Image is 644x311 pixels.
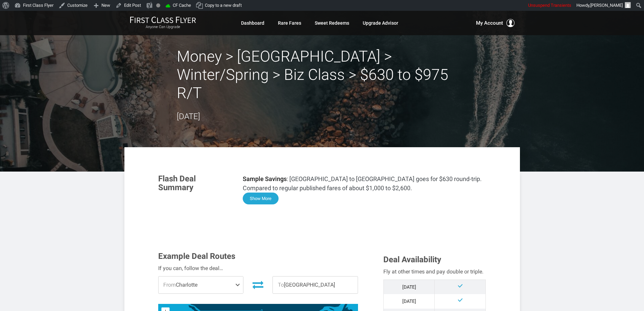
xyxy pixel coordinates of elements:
[177,47,468,102] h2: Money > [GEOGRAPHIC_DATA] > Winter/Spring > Biz Class > $630 to $975 R/T
[278,17,301,29] a: Rare Fares
[158,264,358,273] div: If you can, follow the deal…
[158,174,233,192] h3: Flash Deal Summary
[476,19,515,27] button: My Account
[383,255,441,264] span: Deal Availability
[248,277,267,292] button: Invert Route Direction
[158,251,235,261] span: Example Deal Routes
[273,276,358,293] span: [GEOGRAPHIC_DATA]
[241,17,264,29] a: Dashboard
[159,276,243,293] span: Charlotte
[243,193,279,204] button: Show More
[278,282,284,288] span: To
[177,112,200,121] time: [DATE]
[130,16,196,23] img: First Class Flyer
[384,280,435,294] td: [DATE]
[243,175,287,182] strong: Sample Savings
[590,3,623,8] span: [PERSON_NAME]
[363,17,398,29] a: Upgrade Advisor
[130,25,196,29] small: Anyone Can Upgrade
[130,16,196,30] a: First Class FlyerAnyone Can Upgrade
[528,3,571,8] span: Unsuspend Transients
[45,5,74,11] span: Feedback
[315,17,349,29] a: Sweet Redeems
[476,19,503,27] span: My Account
[383,267,486,276] div: Fly at other times and pay double or triple.
[243,174,486,193] p: : [GEOGRAPHIC_DATA] to [GEOGRAPHIC_DATA] goes for $630 round-trip. Compared to regular published ...
[163,282,176,288] span: From
[384,294,435,308] td: [DATE]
